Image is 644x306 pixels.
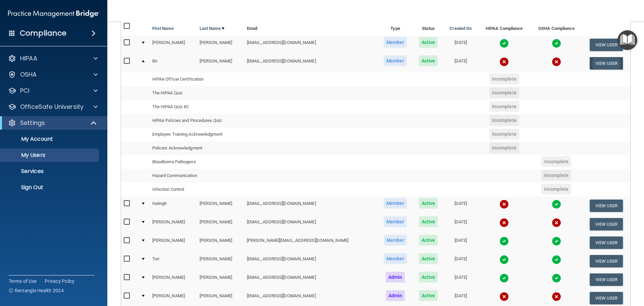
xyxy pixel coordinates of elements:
[541,184,571,194] span: Incomplete
[197,54,244,72] td: [PERSON_NAME]
[244,196,377,215] td: [EMAIL_ADDRESS][DOMAIN_NAME]
[150,196,197,215] td: Haleigh
[150,114,244,128] td: HIPAA Policies and Procedures Quiz
[419,272,438,282] span: Active
[384,235,407,246] span: Member
[8,7,99,20] img: PMB logo
[197,233,244,252] td: [PERSON_NAME]
[552,273,561,283] img: tick.e7d51cea.svg
[499,39,509,48] img: tick.e7d51cea.svg
[197,252,244,270] td: [PERSON_NAME]
[541,170,571,181] span: Incomplete
[590,292,623,304] button: View User
[244,233,377,252] td: [PERSON_NAME][EMAIL_ADDRESS][DOMAIN_NAME]
[384,216,407,227] span: Member
[489,101,519,112] span: Incomplete
[9,287,64,294] span: Ⓒ Rectangle Health 2024
[244,215,377,233] td: [EMAIL_ADDRESS][DOMAIN_NAME]
[541,156,571,167] span: Incomplete
[552,218,561,227] img: cross.ca9f0e7f.svg
[443,252,478,270] td: [DATE]
[499,218,509,227] img: cross.ca9f0e7f.svg
[443,270,478,289] td: [DATE]
[150,270,197,289] td: [PERSON_NAME]
[386,272,405,282] span: Admin
[150,36,197,54] td: [PERSON_NAME]
[150,169,244,183] td: Hazard Communication
[244,19,377,36] th: Email
[419,216,438,227] span: Active
[197,36,244,54] td: [PERSON_NAME]
[531,19,582,36] th: OSHA Compliance
[443,233,478,252] td: [DATE]
[8,103,98,111] a: OfficeSafe University
[443,36,478,54] td: [DATE]
[552,255,561,264] img: tick.e7d51cea.svg
[590,57,623,70] button: View User
[419,235,438,246] span: Active
[552,39,561,48] img: tick.e7d51cea.svg
[478,19,531,36] th: HIPAA Compliance
[20,29,66,38] h4: Compliance
[552,292,561,301] img: cross.ca9f0e7f.svg
[8,71,98,79] a: OSHA
[590,218,623,230] button: View User
[244,36,377,54] td: [EMAIL_ADDRESS][DOMAIN_NAME]
[197,215,244,233] td: [PERSON_NAME]
[552,57,561,67] img: cross.ca9f0e7f.svg
[618,30,637,50] button: Open Resource Center
[150,155,244,169] td: Bloodborne Pathogens
[552,200,561,209] img: tick.e7d51cea.svg
[8,119,97,127] a: Settings
[8,87,98,95] a: PCI
[443,54,478,72] td: [DATE]
[552,236,561,246] img: tick.e7d51cea.svg
[590,39,623,51] button: View User
[150,215,197,233] td: [PERSON_NAME]
[150,86,244,100] td: The HIPAA Quiz
[499,200,509,209] img: cross.ca9f0e7f.svg
[150,73,244,86] td: HIPAA Officer Certification
[377,19,413,36] th: Type
[45,278,75,285] a: Privacy Policy
[20,103,84,111] p: OfficeSafe University
[384,253,407,264] span: Member
[419,37,438,48] span: Active
[244,252,377,270] td: [EMAIL_ADDRESS][DOMAIN_NAME]
[499,236,509,246] img: tick.e7d51cea.svg
[150,183,244,196] td: Infection Control
[150,233,197,252] td: [PERSON_NAME]
[244,54,377,72] td: [EMAIL_ADDRESS][DOMAIN_NAME]
[499,57,509,67] img: cross.ca9f0e7f.svg
[4,152,96,159] p: My Users
[419,290,438,301] span: Active
[150,100,244,114] td: The HIPAA Quiz #2
[20,119,45,127] p: Settings
[150,252,197,270] td: Tori
[197,196,244,215] td: [PERSON_NAME]
[20,71,37,79] p: OSHA
[384,198,407,209] span: Member
[443,196,478,215] td: [DATE]
[384,55,407,66] span: Member
[8,54,98,62] a: HIPAA
[489,129,519,139] span: Incomplete
[244,270,377,289] td: [EMAIL_ADDRESS][DOMAIN_NAME]
[590,200,623,212] button: View User
[489,115,519,126] span: Incomplete
[413,19,443,36] th: Status
[150,141,244,155] td: Policies Acknowledgment
[150,128,244,141] td: Employee Training Acknowledgment
[449,25,472,33] a: Created On
[384,37,407,48] span: Member
[152,25,174,33] a: First Name
[489,87,519,98] span: Incomplete
[489,74,519,84] span: Incomplete
[590,273,623,286] button: View User
[197,270,244,289] td: [PERSON_NAME]
[590,236,623,249] button: View User
[590,255,623,267] button: View User
[499,255,509,264] img: tick.e7d51cea.svg
[4,136,96,142] p: My Account
[419,198,438,209] span: Active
